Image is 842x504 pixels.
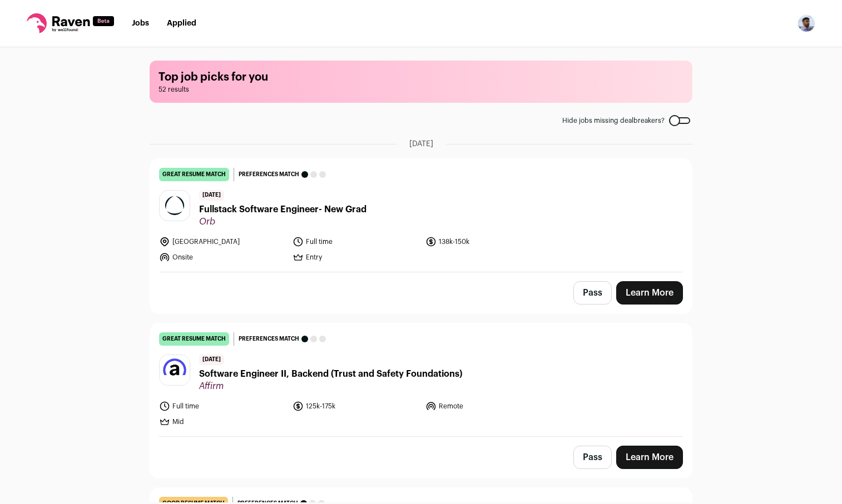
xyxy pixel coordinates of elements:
[616,281,683,305] a: Learn More
[616,446,683,469] a: Learn More
[293,236,419,247] li: Full time
[160,191,190,221] img: e7be1c79462daaae58b40014bd2faac99df25319b6db2fbdc3f78e5768a16d9f.png
[199,355,224,365] span: [DATE]
[159,69,683,85] h1: Top job picks for you
[199,367,462,381] span: Software Engineer II, Backend (Trust and Safety Foundations)
[199,216,366,227] span: Orb
[199,203,366,216] span: Fullstack Software Engineer- New Grad
[159,416,286,427] li: Mid
[293,252,419,263] li: Entry
[167,19,196,27] a: Applied
[160,355,190,385] img: b8aebdd1f910e78187220eb90cc21d50074b3a99d53b240b52f0c4a299e1e609.jpg
[159,236,286,247] li: [GEOGRAPHIC_DATA]
[573,446,612,469] button: Pass
[239,333,299,345] span: Preferences match
[573,281,612,305] button: Pass
[132,19,149,27] a: Jobs
[293,401,419,412] li: 125k-175k
[159,168,229,181] div: great resume match
[199,381,462,392] span: Affirm
[425,401,552,412] li: Remote
[150,323,692,436] a: great resume match Preferences match [DATE] Software Engineer II, Backend (Trust and Safety Found...
[159,252,286,263] li: Onsite
[425,236,552,247] li: 138k-150k
[562,116,665,125] span: Hide jobs missing dealbreakers?
[798,14,815,32] button: Open dropdown
[798,14,815,32] img: 11045380-medium_jpg
[199,190,224,201] span: [DATE]
[159,332,229,346] div: great resume match
[159,85,683,94] span: 52 results
[409,138,433,149] span: [DATE]
[150,159,692,272] a: great resume match Preferences match [DATE] Fullstack Software Engineer- New Grad Orb [GEOGRAPHIC...
[239,169,299,180] span: Preferences match
[159,401,286,412] li: Full time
